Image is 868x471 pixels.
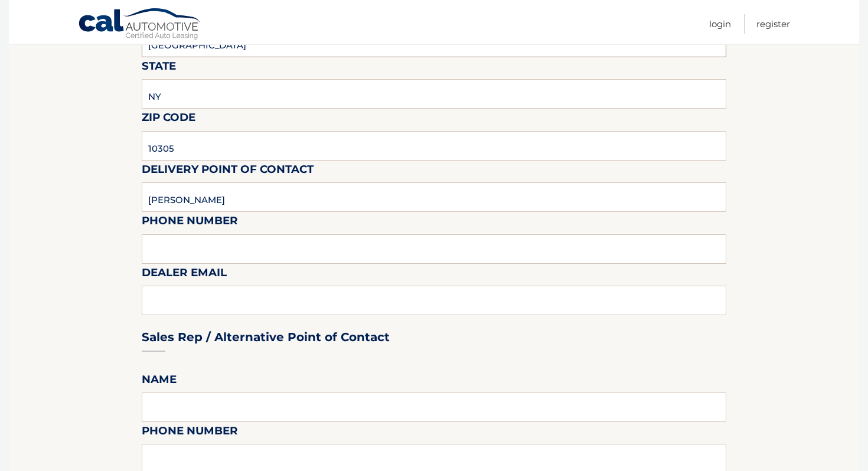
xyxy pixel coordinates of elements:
[142,422,238,444] label: Phone Number
[142,330,390,345] h3: Sales Rep / Alternative Point of Contact
[142,264,227,286] label: Dealer Email
[142,161,314,182] label: Delivery Point of Contact
[142,212,238,234] label: Phone Number
[78,8,202,42] a: Cal Automotive
[709,14,731,34] a: Login
[142,371,177,392] label: Name
[142,57,176,79] label: State
[142,109,195,130] label: Zip Code
[756,14,790,34] a: Register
